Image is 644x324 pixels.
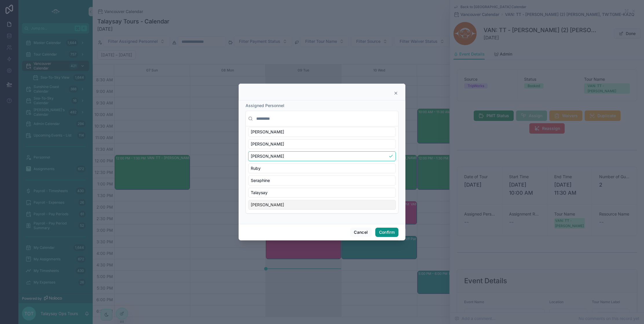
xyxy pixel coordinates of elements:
[251,190,268,196] span: Talaysay
[251,165,261,171] span: Ruby
[246,126,398,213] div: Suggestions
[251,202,284,208] span: [PERSON_NAME]
[251,178,270,183] span: Seraphine
[350,228,372,237] button: Cancel
[251,129,284,135] span: [PERSON_NAME]
[246,103,284,108] span: Assigned Personnel
[251,141,284,147] span: [PERSON_NAME]
[375,228,398,237] button: Confirm
[251,153,284,159] span: [PERSON_NAME]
